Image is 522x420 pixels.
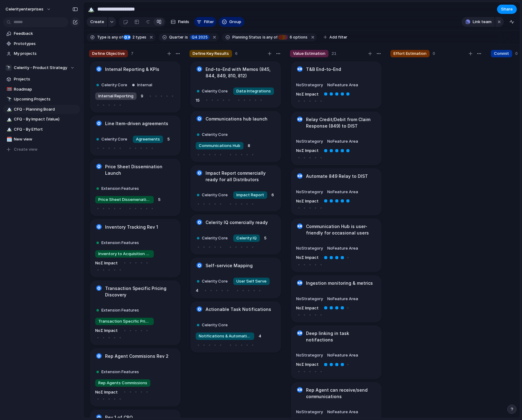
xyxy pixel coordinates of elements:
[3,135,80,144] div: 🗓️New view
[92,51,125,57] span: Define Objective
[261,34,279,41] button: isany of
[291,112,381,165] div: Relay Credit/Debit from Claim Response (849) to DISTNoStrategoryNoFeature AreaNoΣ Impact
[6,86,12,92] button: 🥅
[88,5,95,13] div: 🏔️
[95,260,118,266] span: No Σ Impact
[190,258,281,298] div: Self-service MappingCelerity CoreUser Self Serve4
[291,168,381,216] div: Automate 849 Relay to DISTNoStrategoryNoFeature AreaNoΣ Impact
[105,163,175,176] h1: Price Sheet Dissemination Launch
[105,66,159,73] h1: Internal Reporting & KPIs
[14,51,78,57] span: My projects
[137,82,152,88] span: Internal
[194,130,230,140] button: Celerity Core
[90,159,181,216] div: Price Sheet Dissemination LaunchExtension FeaturesPrice Sheet Dissemenation5
[259,333,261,339] span: 4
[232,35,261,40] span: Planning Status
[236,88,271,94] span: Data Integrations
[3,4,54,14] button: celerityenterprises
[291,218,381,272] div: Communication Hub is user-friendly for occasional usersNoStrategoryNoFeature AreaNoΣ Impact
[206,262,253,269] h1: Self-service Mapping
[95,389,118,395] span: No Σ Impact
[296,82,323,87] span: No Strategory
[167,136,170,142] span: 5
[296,91,319,97] span: No Σ Impact
[202,88,228,94] span: Celerity Core
[248,143,250,149] span: 8
[296,361,319,368] span: No Σ Impact
[6,126,11,133] div: 🏔️
[326,243,360,253] button: NoFeature Area
[326,137,360,146] button: NoFeature Area
[6,106,12,112] button: 🏔️
[295,137,324,146] button: NoStrategory
[232,276,271,286] button: User Self Serve
[141,93,143,99] span: 9
[94,378,152,388] button: Rep Agents Commissions
[6,96,12,102] button: 🔭
[14,76,78,82] span: Projects
[327,189,358,194] span: No Feature Area
[296,305,319,311] span: No Σ Impact
[194,276,230,286] button: Celerity Core
[194,320,230,330] button: Celerity Core
[295,294,324,304] button: NoStrategory
[394,51,426,57] span: Effort Estimation
[14,106,78,112] span: CFQ - Planning Board
[131,51,133,57] span: 7
[3,75,80,84] a: Projects
[123,34,148,41] button: 2 types
[194,190,230,200] button: Celerity Core
[6,126,12,133] button: 🏔️
[3,95,80,104] div: 🔭Upcoming Projects
[6,96,11,103] div: 🔭
[94,305,142,315] button: Extension Features
[3,85,80,94] a: 🥅Roadmap
[327,353,358,357] span: No Feature Area
[190,111,281,162] div: Communications hub launchCelerity CoreCommunications Hub8
[296,148,319,154] span: No Σ Impact
[462,17,495,27] button: Link team
[326,187,360,197] button: NoFeature Area
[3,49,80,58] a: My projects
[94,184,142,194] button: Extension Features
[98,93,133,99] span: Internal Reporting
[232,233,261,243] button: Celerity IQ
[288,35,308,40] span: options
[497,5,517,14] button: Share
[178,19,189,25] span: Fields
[6,116,12,122] button: 🏔️
[3,115,80,124] div: 🏔️CFQ - By Impact (Value)
[291,275,381,323] div: Ingestion monitoring & metricsNoStrategoryNoFeature AreaNoΣ Impact
[94,134,130,144] button: Celerity Core
[101,186,139,192] span: Extension Features
[433,51,435,57] span: 0
[6,6,43,12] span: celerityenterprises
[206,306,271,313] h1: Actionable Task Notifications
[296,296,323,301] span: No Strategory
[90,219,181,278] div: Inventory Tracking Rev 1Extension FeaturesInventory to Acquisition CostsNoΣ Impact
[14,116,78,122] span: CFQ - By Impact (Value)
[199,143,240,149] span: Communications Hub
[306,223,376,236] h1: Communication Hub is user-friendly for occasional users
[3,125,80,134] a: 🏔️CFQ - By Effort
[105,224,158,230] h1: Inventory Tracking Rev 1
[291,325,381,379] div: Deep linking in task notifactionsNoStrategoryNoFeature AreaNoΣ Impact
[90,348,181,407] div: Rep Agent Commisions Rev 2Extension FeaturesRep Agents CommissionsNoΣ Impact
[105,353,169,360] h1: Rep Agent Commisions Rev 2
[194,17,216,27] button: Filter
[206,219,268,226] h1: Celerity IQ comercially ready
[193,51,229,57] span: Define Key Results
[3,39,80,48] a: Prototypes
[199,333,251,339] span: Notifications & Automation
[194,233,230,243] button: Celerity Core
[6,136,11,143] div: 🗓️
[332,51,336,57] span: 21
[101,240,139,246] span: Extension Features
[306,280,373,287] h1: Ingestion monitoring & metrics
[278,34,309,41] button: 6 options
[235,51,238,57] span: 6
[3,29,80,38] a: Feedback
[190,214,281,255] div: Celerity IQ comercially readyCelerity CoreCelerity IQ5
